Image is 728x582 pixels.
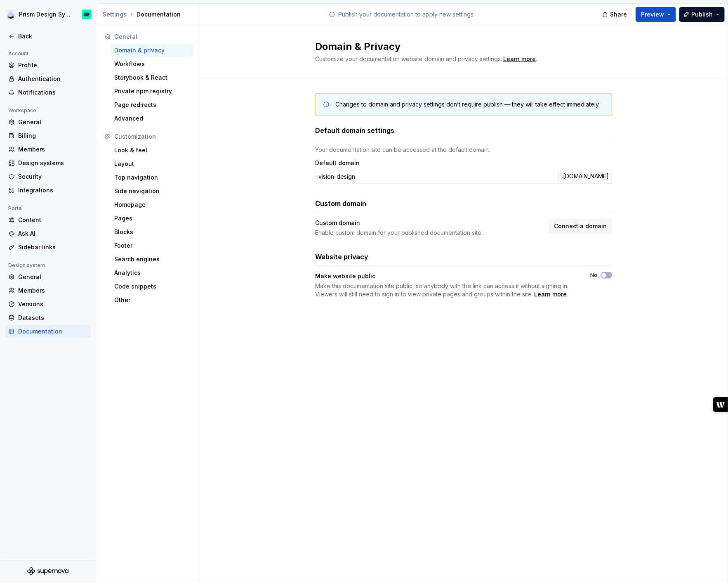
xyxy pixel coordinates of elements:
[18,327,87,336] div: Documentation
[315,125,394,135] h3: Default domain settings
[503,55,536,63] a: Learn more
[18,88,87,97] div: Notifications
[5,116,91,129] a: General
[502,56,537,62] span: .
[111,171,194,184] a: Top navigation
[103,10,127,19] div: Settings
[691,10,713,19] span: Publish
[2,5,94,24] button: Prism Design SystemEmiliano Rodriguez
[18,229,87,238] div: Ask AI
[114,160,191,168] div: Layout
[5,311,91,324] a: Datasets
[111,157,194,170] a: Layout
[114,296,191,304] div: Other
[335,100,600,109] div: Changes to domain and privacy settings don’t require publish — they will take effect immediately.
[315,40,602,53] h2: Domain & Privacy
[18,118,87,126] div: General
[315,199,366,208] h3: Custom domain
[641,10,664,19] span: Preview
[114,255,191,263] div: Search engines
[111,185,194,198] a: Side navigation
[315,55,502,62] span: Customize your documentation website domain and privacy settings.
[18,132,87,140] div: Billing
[6,9,16,19] img: 106765b7-6fc4-4b5d-8be0-32f944830029.png
[111,225,194,239] a: Blocks
[18,32,87,40] div: Back
[111,144,194,157] a: Look & feel
[114,114,191,123] div: Advanced
[18,61,87,69] div: Profile
[558,169,612,184] div: .[DOMAIN_NAME]
[5,213,91,227] a: Content
[5,106,40,116] div: Workspace
[111,112,194,125] a: Advanced
[114,187,191,195] div: Side navigation
[5,284,91,297] a: Members
[114,214,191,222] div: Pages
[18,186,87,194] div: Integrations
[339,10,475,19] p: Publish your documentation to apply new settings.
[5,86,91,99] a: Notifications
[111,44,194,57] a: Domain & privacy
[111,239,194,252] a: Footer
[114,173,191,182] div: Top navigation
[636,7,676,22] button: Preview
[114,282,191,291] div: Code snippets
[610,10,627,19] span: Share
[5,260,48,270] div: Design system
[18,173,87,181] div: Security
[27,567,68,575] a: Supernova Logo
[111,266,194,279] a: Analytics
[18,314,87,322] div: Datasets
[114,87,191,95] div: Private npm registry
[5,170,91,183] a: Security
[5,30,91,43] a: Back
[315,282,575,298] span: .
[5,227,91,240] a: Ask AI
[315,219,544,227] div: Custom domain
[111,293,194,307] a: Other
[111,71,194,84] a: Storybook & React
[679,7,725,22] button: Publish
[18,216,87,224] div: Content
[5,298,91,311] a: Versions
[315,252,368,262] h3: Website privacy
[5,184,91,197] a: Integrations
[114,33,191,41] div: General
[315,146,612,154] div: Your documentation site can be accessed at the default domain.
[5,72,91,85] a: Authentication
[111,98,194,111] a: Page redirects
[18,300,87,308] div: Versions
[18,243,87,251] div: Sidebar links
[5,241,91,254] a: Sidebar links
[590,272,597,279] label: No
[19,10,72,19] div: Prism Design System
[114,269,191,277] div: Analytics
[114,241,191,250] div: Footer
[5,143,91,156] a: Members
[549,219,612,234] button: Connect a domain
[18,286,87,295] div: Members
[114,101,191,109] div: Page redirects
[18,75,87,83] div: Authentication
[111,198,194,211] a: Homepage
[534,290,567,298] a: Learn more
[5,156,91,170] a: Design systems
[554,222,607,230] span: Connect a domain
[111,253,194,266] a: Search engines
[5,325,91,338] a: Documentation
[111,212,194,225] a: Pages
[114,73,191,82] div: Storybook & React
[598,7,632,22] button: Share
[18,273,87,281] div: General
[114,60,191,68] div: Workflows
[111,280,194,293] a: Code snippets
[315,159,360,167] label: Default domain
[315,282,568,298] span: Make this documentation site public, so anybody with the link can access it without signing in. V...
[18,159,87,167] div: Design systems
[114,132,191,141] div: Customization
[5,270,91,284] a: General
[5,59,91,72] a: Profile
